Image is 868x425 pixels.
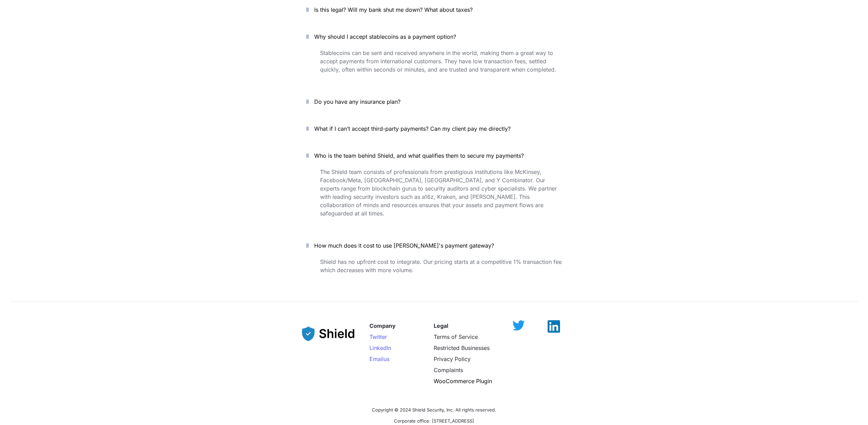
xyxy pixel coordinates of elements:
strong: Company [369,322,396,329]
strong: Legal [434,322,448,329]
a: LinkedIn [369,344,391,351]
span: Is this legal? Will my bank shut me down? What about taxes? [314,6,473,13]
button: Do you have any insurance plan? [296,91,572,112]
span: Corporate office: [STREET_ADDRESS] [394,418,474,424]
span: Shield has no upfront cost to integrate. Our pricing starts at a competitive 1% transaction fee w... [320,258,563,274]
a: Terms of Service [434,333,478,340]
span: What if I can’t accept third-party payments? Can my client pay me directly? [314,125,511,132]
div: How much does it cost to use [PERSON_NAME]'s payment gateway? [296,256,572,297]
span: Email [369,355,384,362]
div: Why should I accept stablecoins as a payment option? [296,47,572,85]
button: Who is the team behind Shield, and what qualifies them to secure my payments? [296,145,572,166]
span: Do you have any insurance plan? [314,98,401,105]
span: Copyright © 2024 Shield Security, Inc. All rights reserved. [372,407,496,413]
a: Emailus [369,355,389,362]
a: Complaints [434,367,463,373]
span: Who is the team behind Shield, and what qualifies them to secure my payments? [314,152,524,159]
a: Twitter [369,333,387,340]
a: Restricted Businesses [434,344,490,351]
span: us [384,355,389,362]
a: Privacy Policy [434,355,471,362]
span: Stablecoins can be sent and received anywhere in the world, making them a great way to accept pay... [320,49,556,73]
a: WooCommerce Plugin [434,378,492,385]
div: Who is the team behind Shield, and what qualifies them to secure my payments? [296,166,572,229]
span: The Shield team consists of professionals from prestigious institutions like McKinsey, Facebook/M... [320,168,559,217]
button: How much does it cost to use [PERSON_NAME]'s payment gateway? [296,235,572,256]
span: Why should I accept stablecoins as a payment option? [314,33,456,40]
span: How much does it cost to use [PERSON_NAME]'s payment gateway? [314,242,494,249]
button: Why should I accept stablecoins as a payment option? [296,26,572,47]
button: What if I can’t accept third-party payments? Can my client pay me directly? [296,118,572,139]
